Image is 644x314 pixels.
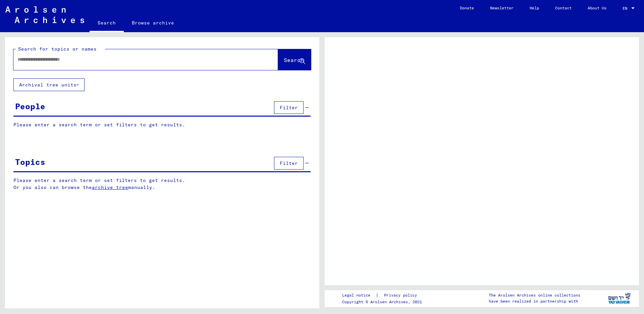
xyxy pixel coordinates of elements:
p: have been realized in partnership with [489,298,580,304]
span: Search [284,57,304,63]
div: Topics [15,156,45,168]
p: Please enter a search term or set filters to get results. [13,121,311,128]
a: Search [90,15,124,32]
a: Privacy policy [379,292,425,299]
img: Arolsen_neg.svg [5,6,84,23]
div: People [15,100,45,112]
span: EN [623,6,630,11]
button: Archival tree units [13,78,85,91]
a: archive tree [92,184,128,190]
mat-label: Search for topics or names [18,46,97,52]
div: | [342,292,425,299]
button: Filter [274,157,304,170]
span: Filter [280,105,298,111]
a: Browse archive [124,15,182,31]
p: Copyright © Arolsen Archives, 2021 [342,299,425,305]
p: Please enter a search term or set filters to get results. Or you also can browse the manually. [13,177,311,191]
button: Filter [274,101,304,114]
img: yv_logo.png [607,290,632,307]
button: Search [278,49,311,70]
a: Legal notice [342,292,376,299]
p: The Arolsen Archives online collections [489,292,580,298]
span: Filter [280,160,298,166]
